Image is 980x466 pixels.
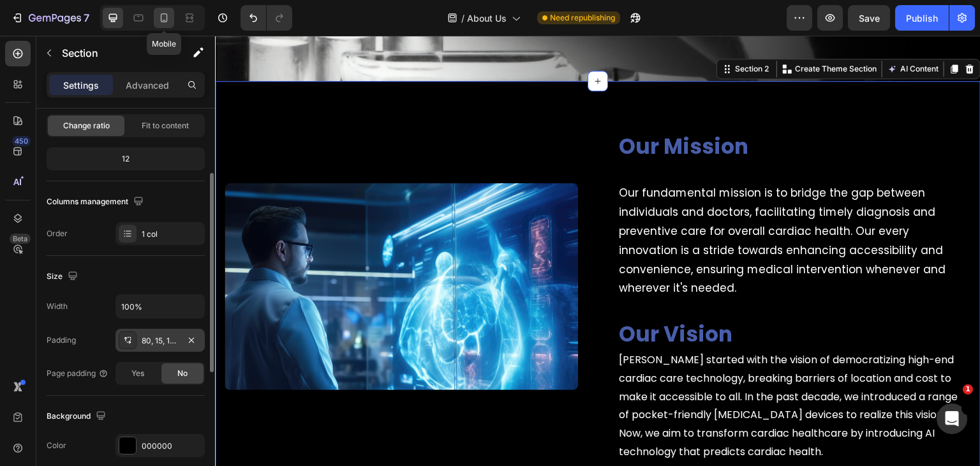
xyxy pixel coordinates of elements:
p: 7 [84,10,89,26]
button: Publish [895,5,949,31]
span: About Us [467,11,507,25]
span: Need republishing [550,12,615,24]
input: Auto [116,295,204,318]
strong: Our Vision [404,283,518,313]
span: Yes [131,368,144,379]
div: Columns management [47,193,146,211]
span: No [177,368,188,379]
div: 1 col [142,229,202,240]
div: Undo/Redo [241,5,292,31]
div: 12 [49,150,202,168]
div: Beta [10,234,31,244]
span: Our fundamental mission is to bridge the gap between individuals and doctors, facilitating timely... [404,149,731,260]
span: / [461,11,464,25]
p: Section [62,45,167,61]
div: 80, 15, 112, 15 [142,335,179,347]
button: 7 [5,5,95,31]
div: Section 2 [517,27,556,39]
p: Advanced [126,79,169,92]
span: Fit to content [142,120,189,132]
div: Order [47,228,68,239]
span: Save [859,13,880,24]
div: Publish [906,11,938,25]
iframe: Design area [215,36,980,466]
p: Settings [63,79,99,92]
div: Color [47,440,66,451]
div: Padding [47,334,76,346]
span: 1 [963,384,973,395]
div: Size [47,268,80,285]
div: Width [47,301,68,312]
iframe: Intercom live chat [937,403,967,434]
div: 450 [12,136,31,146]
button: AI Content [670,26,726,41]
button: Save [848,5,890,31]
span: [PERSON_NAME] started with the vision of democratizing high-end cardiac care technology, breaking... [404,317,743,423]
p: Create Theme Section [580,27,662,39]
strong: Our Mission [404,96,534,126]
div: Page padding [47,368,108,379]
div: 000000 [142,440,202,452]
div: Background [47,408,108,425]
span: Change ratio [63,120,110,132]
